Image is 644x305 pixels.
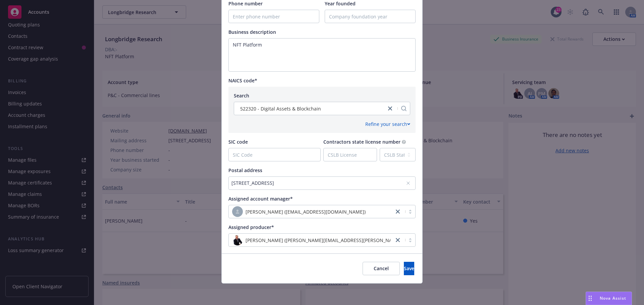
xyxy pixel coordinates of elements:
button: Cancel [363,262,400,275]
img: photo [232,235,243,245]
span: 522320 - Digital Assets & Blockchain [237,105,383,112]
span: [PERSON_NAME] ([EMAIL_ADDRESS][DOMAIN_NAME]) [232,206,390,217]
textarea: Enter business description [228,38,416,72]
span: Business description [228,29,276,35]
input: Company foundation year [325,10,415,23]
span: Nova Assist [600,295,626,301]
span: NAICS code* [228,77,257,84]
span: Search [234,92,249,99]
div: Drag to move [586,292,594,305]
div: [STREET_ADDRESS] [231,179,406,186]
span: [PERSON_NAME] ([EMAIL_ADDRESS][DOMAIN_NAME]) [246,208,366,215]
a: close [394,236,402,244]
span: Year founded [325,0,356,7]
div: Refine your search [365,121,410,128]
span: Assigned account manager* [228,196,293,202]
span: SIC code [228,139,248,145]
input: CSLB License [324,148,377,161]
span: Save [404,265,414,272]
input: SIC Code [229,148,320,161]
span: 522320 - Digital Assets & Blockchain [240,105,321,112]
input: Enter phone number [229,10,319,23]
span: Postal address [228,167,262,173]
button: [STREET_ADDRESS] [228,176,416,190]
span: Cancel [374,265,389,272]
a: close [394,208,402,216]
span: Assigned producer* [228,224,274,230]
button: Nova Assist [586,292,632,305]
button: Save [404,262,414,275]
span: photo[PERSON_NAME] ([PERSON_NAME][EMAIL_ADDRESS][PERSON_NAME][DOMAIN_NAME]) [232,235,390,245]
span: Contractors state license number [323,139,400,145]
a: close [386,104,394,112]
span: Phone number [228,0,263,7]
span: [PERSON_NAME] ([PERSON_NAME][EMAIL_ADDRESS][PERSON_NAME][DOMAIN_NAME]) [246,237,441,244]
